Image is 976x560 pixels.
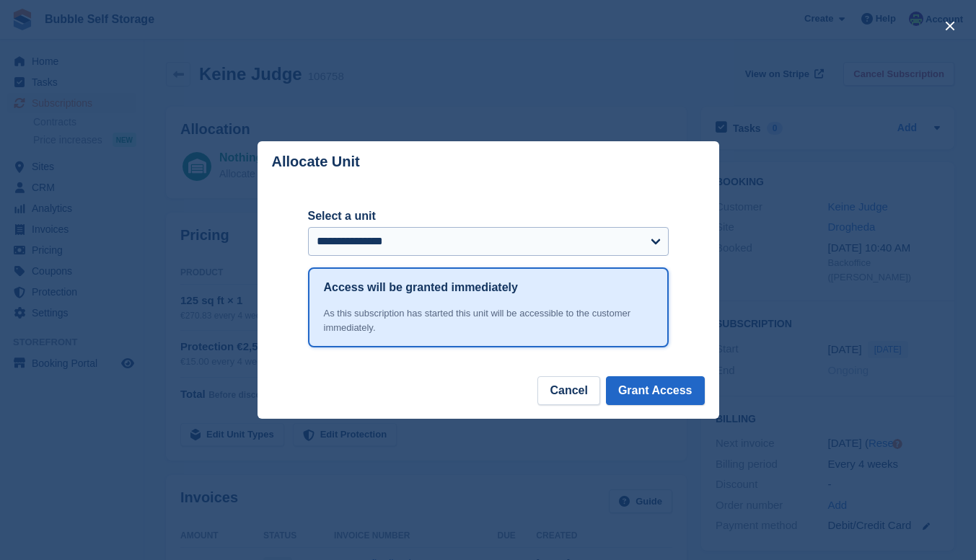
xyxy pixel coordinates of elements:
[324,279,518,296] h1: Access will be granted immediately
[308,208,669,225] label: Select a unit
[537,376,599,405] button: Cancel
[272,154,360,170] p: Allocate Unit
[324,306,653,334] div: As this subscription has started this unit will be accessible to the customer immediately.
[938,14,962,37] button: close
[606,376,705,405] button: Grant Access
